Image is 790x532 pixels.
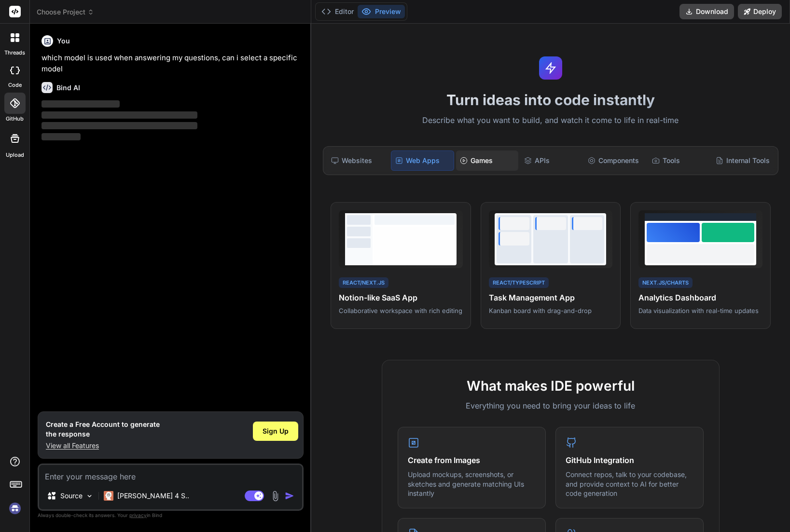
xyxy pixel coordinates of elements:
[42,122,197,129] span: ‌
[6,151,24,159] label: Upload
[456,150,518,171] div: Games
[638,306,762,315] p: Data visualization with real-time updates
[339,277,388,288] div: React/Next.js
[46,441,160,450] p: View all Features
[566,470,693,498] p: Connect repos, talk to your codebase, and provide context to AI for better code generation
[129,512,147,518] span: privacy
[398,376,704,396] h2: What makes IDE powerful
[57,36,70,46] h6: You
[270,491,281,502] img: attachment
[489,277,549,288] div: React/TypeScript
[317,114,784,127] p: Describe what you want to build, and watch it come to life in real-time
[566,454,693,466] h4: GitHub Integration
[85,492,94,500] img: Pick Models
[285,491,294,501] img: icon
[520,150,582,171] div: APIs
[4,49,25,57] label: threads
[37,7,94,17] span: Choose Project
[358,5,405,18] button: Preview
[42,53,302,74] p: which model is used when answering my questions, can i select a specific model
[423,210,459,219] span: View Prompt
[263,426,289,436] span: Sign Up
[489,306,613,315] p: Kanban board with drag-and-drop
[56,83,80,93] h6: Bind AI
[317,91,784,109] h1: Turn ideas into code instantly
[117,491,189,501] p: [PERSON_NAME] 4 S..
[573,210,609,219] span: View Prompt
[339,292,463,303] h4: Notion-like SaaS App
[723,210,759,219] span: View Prompt
[46,420,160,439] h1: Create a Free Account to generate the response
[398,400,704,411] p: Everything you need to bring your ideas to life
[339,306,463,315] p: Collaborative workspace with rich editing
[584,150,646,171] div: Components
[638,292,762,303] h4: Analytics Dashboard
[42,100,120,108] span: ‌
[104,491,113,501] img: Claude 4 Sonnet
[318,5,358,18] button: Editor
[6,115,24,123] label: GitHub
[391,150,454,171] div: Web Apps
[38,511,304,520] p: Always double-check its answers. Your in Bind
[8,81,22,89] label: code
[712,150,774,171] div: Internal Tools
[408,470,536,498] p: Upload mockups, screenshots, or sketches and generate matching UIs instantly
[738,4,782,19] button: Deploy
[638,277,693,288] div: Next.js/Charts
[42,111,197,119] span: ‌
[60,491,83,501] p: Source
[489,292,613,303] h4: Task Management App
[327,150,389,171] div: Websites
[408,454,536,466] h4: Create from Images
[42,133,81,140] span: ‌
[7,500,23,517] img: signin
[679,4,734,19] button: Download
[648,150,710,171] div: Tools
